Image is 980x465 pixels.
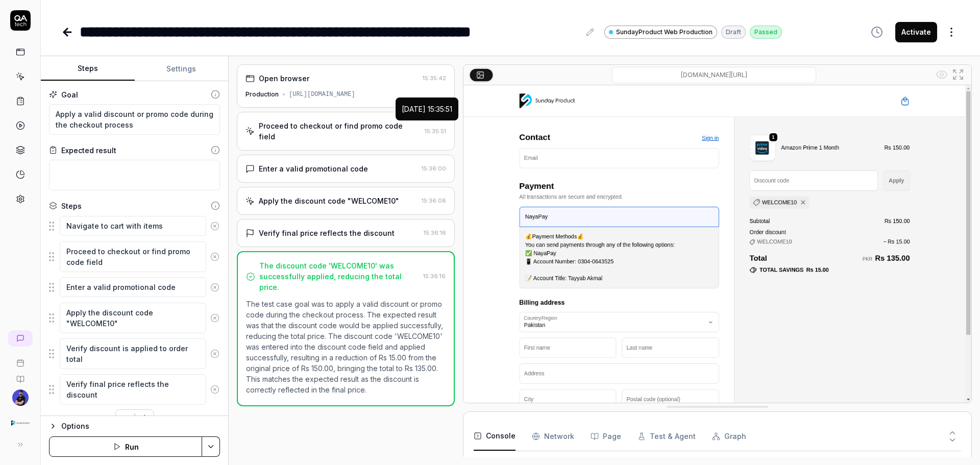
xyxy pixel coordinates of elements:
[259,195,399,206] div: Apply the discount code "WELCOME10"
[11,414,30,432] img: SundayProduct Logo
[8,330,33,347] a: New conversation
[895,22,937,42] button: Activate
[474,422,516,451] button: Console
[4,406,36,434] button: SundayProduct Logo
[425,128,446,135] time: 15:35:51
[206,308,224,328] button: Remove step
[424,229,446,236] time: 15:36:16
[49,302,220,334] div: Suggestions
[246,90,279,99] div: Production
[135,57,229,81] button: Settings
[638,422,696,451] button: Test & Agent
[12,389,29,406] img: f94d135f-55d3-432e-9c6b-a086576d5903.jpg
[712,422,746,451] button: Graph
[61,420,220,432] div: Options
[591,422,621,451] button: Page
[49,241,220,273] div: Suggestions
[259,163,368,174] div: Enter a valid promotional code
[206,277,224,298] button: Remove step
[422,197,446,204] time: 15:36:08
[865,22,889,42] button: View version history
[246,299,446,395] p: The test case goal was to apply a valid discount or promo code during the checkout process. The e...
[49,374,220,405] div: Suggestions
[49,215,220,237] div: Suggestions
[206,216,224,236] button: Remove step
[934,66,950,83] button: Show all interative elements
[259,228,395,238] div: Verify final price reflects the discount
[721,26,746,39] div: Draft
[259,120,421,142] div: Proceed to checkout or find promo code field
[750,26,782,39] div: Passed
[61,145,116,156] div: Expected result
[49,420,220,432] button: Options
[423,273,446,280] time: 15:36:16
[206,344,224,364] button: Remove step
[422,165,446,172] time: 15:36:00
[206,247,224,267] button: Remove step
[4,351,36,367] a: Book a call with us
[289,90,355,99] div: [URL][DOMAIN_NAME]
[49,338,220,370] div: Suggestions
[61,89,78,100] div: Goal
[4,367,36,383] a: Documentation
[604,25,717,39] a: SundayProduct Web Production
[206,379,224,400] button: Remove step
[423,75,446,82] time: 15:35:42
[259,260,419,292] div: The discount code 'WELCOME10' was successfully applied, reducing the total price.
[61,201,82,211] div: Steps
[463,85,971,403] img: Screenshot
[402,104,452,114] div: [DATE] 15:35:51
[49,277,220,298] div: Suggestions
[616,28,713,37] span: SundayProduct Web Production
[259,73,309,84] div: Open browser
[41,57,135,81] button: Steps
[950,66,966,83] button: Open in full screen
[532,422,574,451] button: Network
[49,436,202,457] button: Run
